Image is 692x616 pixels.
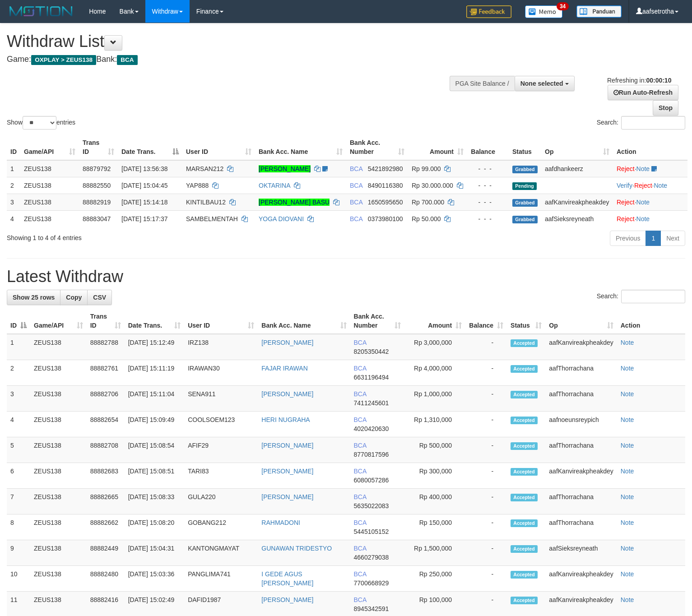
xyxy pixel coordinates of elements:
[184,540,258,566] td: KANTONGMAYAT
[636,215,650,222] a: Note
[184,566,258,592] td: PANGLIMA741
[7,360,30,386] td: 2
[30,308,87,334] th: Game/API: activate to sort column ascending
[121,199,167,206] span: [DATE] 15:14:18
[83,182,111,189] span: 88882550
[184,360,258,386] td: IRAWAN30
[121,215,167,222] span: [DATE] 15:17:37
[404,540,465,566] td: Rp 1,500,000
[613,177,687,194] td: · ·
[404,360,465,386] td: Rp 4,000,000
[404,566,465,592] td: Rp 250,000
[621,493,634,500] a: Note
[608,85,678,100] a: Run Auto-Refresh
[184,412,258,437] td: COOLSOEM123
[465,489,507,514] td: -
[520,80,563,87] span: None selected
[186,215,238,222] span: SAMBELMENTAH
[511,571,538,579] span: Accepted
[125,437,184,463] td: [DATE] 15:08:54
[60,290,88,305] a: Copy
[636,165,650,172] a: Note
[354,416,367,423] span: BCA
[545,540,617,566] td: aafSieksreyneath
[7,268,685,286] h1: Latest Withdraw
[125,489,184,514] td: [DATE] 15:08:33
[354,390,367,398] span: BCA
[354,425,389,432] span: Copy 4020420630 to clipboard
[412,165,441,172] span: Rp 99.000
[261,365,307,372] a: FAJAR IRAWAN
[621,339,634,346] a: Note
[30,489,87,514] td: ZEUS138
[30,540,87,566] td: ZEUS138
[646,77,671,84] strong: 00:00:10
[121,182,167,189] span: [DATE] 15:04:45
[404,386,465,412] td: Rp 1,000,000
[93,294,106,301] span: CSV
[545,412,617,437] td: aafnoeunsreypich
[350,215,362,222] span: BCA
[545,463,617,489] td: aafKanvireakpheakdey
[545,334,617,360] td: aafKanvireakpheakdey
[7,463,30,489] td: 6
[597,290,685,303] label: Search:
[613,160,687,177] td: ·
[83,165,111,172] span: 88879792
[466,5,511,18] img: Feedback.jpg
[660,231,685,246] a: Next
[261,416,310,423] a: HERI NUGRAHA
[354,502,389,509] span: Copy 5635022083 to clipboard
[261,442,313,449] a: [PERSON_NAME]
[511,519,538,527] span: Accepted
[259,165,311,172] a: [PERSON_NAME]
[258,308,350,334] th: Bank Acc. Name: activate to sort column ascending
[465,514,507,540] td: -
[621,596,634,603] a: Note
[83,215,111,222] span: 88883047
[30,437,87,463] td: ZEUS138
[621,442,634,449] a: Note
[471,164,505,173] div: - - -
[20,194,79,210] td: ZEUS138
[465,308,507,334] th: Balance: activate to sort column ascending
[125,386,184,412] td: [DATE] 15:11:04
[512,166,538,173] span: Grabbed
[30,463,87,489] td: ZEUS138
[541,134,613,160] th: Op: activate to sort column ascending
[621,416,634,423] a: Note
[7,386,30,412] td: 3
[87,386,125,412] td: 88882706
[511,365,538,373] span: Accepted
[186,165,223,172] span: MARSAN212
[7,437,30,463] td: 5
[634,182,652,189] a: Reject
[87,489,125,514] td: 88882665
[354,596,367,603] span: BCA
[31,55,96,65] span: OXPLAY > ZEUS138
[7,290,60,305] a: Show 25 rows
[511,597,538,604] span: Accepted
[465,412,507,437] td: -
[30,360,87,386] td: ZEUS138
[610,231,646,246] a: Previous
[545,489,617,514] td: aafThorrachana
[617,182,632,189] a: Verify
[467,134,509,160] th: Balance
[125,514,184,540] td: [DATE] 15:08:20
[7,566,30,592] td: 10
[545,360,617,386] td: aafThorrachana
[613,210,687,227] td: ·
[7,5,75,18] img: MOTION_logo.png
[412,182,453,189] span: Rp 30.000.000
[7,116,75,130] label: Show entries
[87,437,125,463] td: 88882708
[182,134,255,160] th: User ID: activate to sort column ascending
[404,437,465,463] td: Rp 500,000
[7,134,20,160] th: ID
[23,116,56,130] select: Showentries
[184,386,258,412] td: SENA911
[465,360,507,386] td: -
[511,391,538,398] span: Accepted
[354,451,389,458] span: Copy 8770817596 to clipboard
